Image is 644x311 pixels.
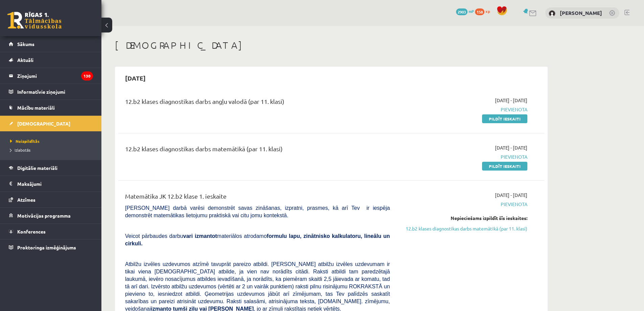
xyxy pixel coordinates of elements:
[482,114,527,123] a: Pildīt ieskaiti
[125,192,390,204] div: Matemātika JK 12.b2 klase 1. ieskaite
[400,201,527,208] span: Pievienota
[400,215,527,222] div: Nepieciešams izpildīt šīs ieskaites:
[475,8,484,15] span: 158
[495,192,527,199] span: [DATE] - [DATE]
[400,106,527,113] span: Pievienota
[9,52,93,68] a: Aktuāli
[485,8,490,14] span: xp
[17,41,34,47] span: Sākums
[549,10,555,17] img: Eriks Meļņiks
[9,224,93,239] a: Konferences
[17,57,33,63] span: Aktuāli
[482,162,527,171] a: Pildīt ieskaiti
[10,138,95,144] a: Neizpildītās
[125,233,390,246] span: Veicot pārbaudes darbu materiālos atrodamo
[10,147,30,153] span: Izlabotās
[456,8,468,15] span: 2903
[7,12,62,29] a: Rīgas 1. Tālmācības vidusskola
[17,84,93,99] legend: Informatīvie ziņojumi
[10,138,40,144] span: Neizpildītās
[9,84,93,99] a: Informatīvie ziņojumi
[183,233,217,239] b: vari izmantot
[10,147,95,153] a: Izlabotās
[17,105,55,111] span: Mācību materiāli
[17,244,76,250] span: Proktoringa izmēģinājums
[125,144,390,157] div: 12.b2 klases diagnostikas darbs matemātikā (par 11. klasi)
[456,8,474,14] a: 2903 mP
[9,36,93,52] a: Sākums
[17,213,71,219] span: Motivācijas programma
[475,8,493,14] a: 158 xp
[9,208,93,223] a: Motivācijas programma
[17,197,35,203] span: Atzīmes
[9,176,93,192] a: Maksājumi
[17,228,46,235] span: Konferences
[115,40,548,51] h1: [DEMOGRAPHIC_DATA]
[495,97,527,104] span: [DATE] - [DATE]
[17,68,93,84] legend: Ziņojumi
[9,100,93,115] a: Mācību materiāli
[125,97,390,109] div: 12.b2 klases diagnostikas darbs angļu valodā (par 11. klasi)
[495,144,527,151] span: [DATE] - [DATE]
[560,9,602,16] a: [PERSON_NAME]
[469,8,474,14] span: mP
[81,71,93,81] i: 130
[9,160,93,176] a: Digitālie materiāli
[9,240,93,255] a: Proktoringa izmēģinājums
[9,116,93,131] a: [DEMOGRAPHIC_DATA]
[17,165,57,171] span: Digitālie materiāli
[17,176,93,192] legend: Maksājumi
[400,153,527,160] span: Pievienota
[125,205,390,218] span: [PERSON_NAME] darbā varēsi demonstrēt savas zināšanas, izpratni, prasmes, kā arī Tev ir iespēja d...
[9,192,93,207] a: Atzīmes
[9,68,93,84] a: Ziņojumi130
[400,225,527,232] a: 12.b2 klases diagnostikas darbs matemātikā (par 11. klasi)
[125,233,390,246] b: formulu lapu, zinātnisko kalkulatoru, lineālu un cirkuli.
[118,70,152,86] h2: [DATE]
[17,120,70,127] span: [DEMOGRAPHIC_DATA]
